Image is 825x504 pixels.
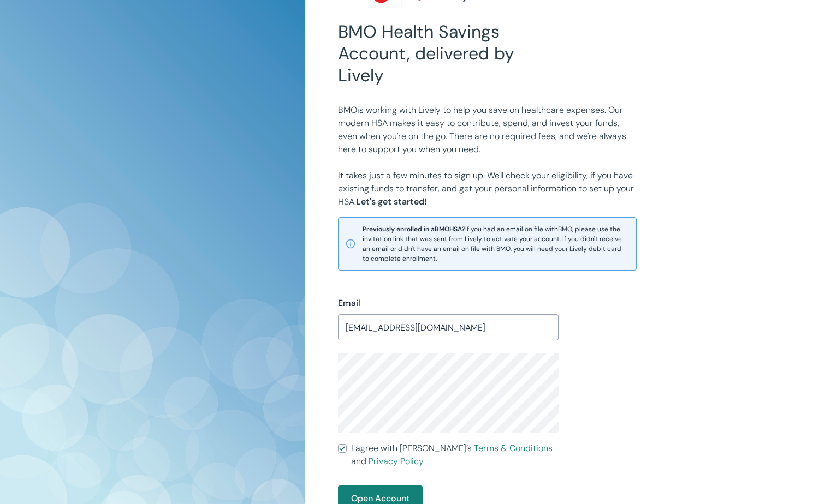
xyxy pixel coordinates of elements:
label: Email [338,297,360,310]
h2: BMO Health Savings Account, delivered by Lively [338,21,559,86]
p: BMO is working with Lively to help you save on healthcare expenses. Our modern HSA makes it easy ... [338,104,637,156]
span: If you had an email on file with BMO , please use the invitation link that was sent from Lively t... [363,224,630,263]
strong: Previously enrolled in a BMO HSA? [363,225,465,233]
a: Terms & Conditions [474,442,553,454]
p: It takes just a few minutes to sign up. We'll check your eligibility, if you have existing funds ... [338,169,637,208]
a: Privacy Policy [369,455,424,467]
strong: Let's get started! [356,196,427,207]
span: I agree with [PERSON_NAME]’s and [351,442,559,468]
